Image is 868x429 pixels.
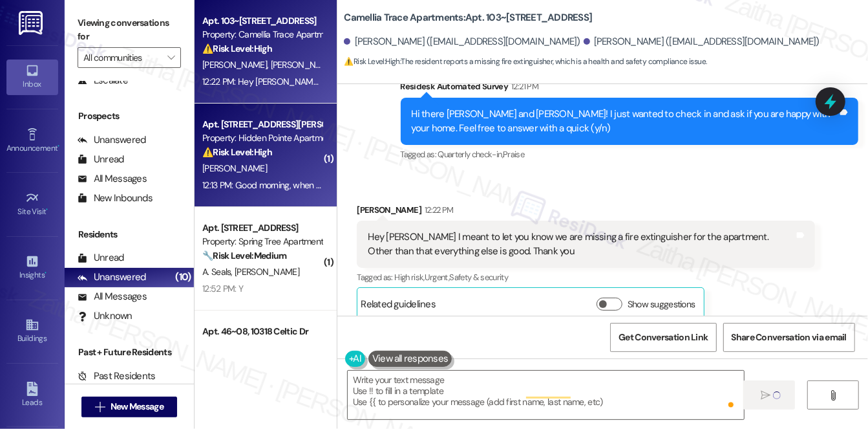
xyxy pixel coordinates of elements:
span: [PERSON_NAME] [202,59,271,71]
div: 12:13 PM: Good morning, when I renewed the lease this past March I didn't get them clean. Oh than... [202,179,653,191]
button: New Message [81,397,177,417]
span: • [47,205,48,214]
div: Past + Future Residents [65,346,194,359]
div: All Messages [78,290,147,303]
div: Apt. [STREET_ADDRESS] [202,221,322,235]
strong: ⚠️ Risk Level: High [344,56,399,67]
button: Get Conversation Link [610,323,716,352]
i:  [167,52,175,63]
span: High risk , [394,272,425,283]
span: [PERSON_NAME] [235,266,299,278]
span: Praise [503,149,524,160]
div: Unanswered [78,133,146,147]
div: Unread [78,153,124,166]
div: Unanswered [78,270,146,284]
label: Viewing conversations for [78,13,181,47]
div: 12:22 PM: Hey [PERSON_NAME] meant to let you know we are missing a fire extinguisher for the apar... [202,76,791,87]
b: Camellia Trace Apartments: Apt. 103~[STREET_ADDRESS] [344,11,592,25]
a: Site Visit • [6,187,58,222]
div: Tagged as: [357,268,815,287]
div: Tagged as: [401,145,859,164]
span: Quarterly check-in , [438,149,503,160]
div: [PERSON_NAME] ([EMAIL_ADDRESS][DOMAIN_NAME]) [344,35,580,49]
strong: 🔧 Risk Level: Medium [202,250,286,261]
a: Insights • [6,250,58,285]
div: 12:22 PM [421,203,454,217]
label: Show suggestions [628,298,695,311]
div: 12:21 PM [508,80,538,93]
div: Unknown [78,309,132,323]
div: Residents [65,228,194,241]
div: [PERSON_NAME] [357,203,815,221]
a: Buildings [6,314,58,349]
span: [PERSON_NAME] [271,59,335,71]
span: A. Seals [202,266,235,278]
button: Share Conversation via email [723,323,855,352]
span: • [45,269,47,278]
i:  [761,390,770,401]
i:  [828,390,838,401]
strong: ⚠️ Risk Level: High [202,43,272,54]
div: Past Residents [78,369,156,383]
div: Residesk Automated Survey [401,80,859,98]
span: Urgent , [425,272,449,283]
div: Property: Hidden Pointe Apartments [202,131,322,145]
div: 12:52 PM: Y [202,283,243,294]
input: All communities [83,47,160,68]
div: All Messages [78,172,147,186]
div: Unread [78,251,124,265]
div: New Inbounds [78,192,153,205]
div: Apt. [STREET_ADDRESS][PERSON_NAME] [202,118,322,131]
a: Inbox [6,60,58,94]
img: ResiDesk Logo [19,11,45,35]
div: Property: Camellia Trace Apartments [202,28,322,41]
div: Escalate [78,74,128,87]
div: Hey [PERSON_NAME] I meant to let you know we are missing a fire extinguisher for the apartment. O... [368,230,794,258]
span: Get Conversation Link [619,331,708,344]
div: Hi there [PERSON_NAME] and [PERSON_NAME]! I just wanted to check in and ask if you are happy with... [412,107,838,135]
div: [PERSON_NAME] ([EMAIL_ADDRESS][DOMAIN_NAME]) [584,35,820,49]
span: [PERSON_NAME] [202,162,267,174]
a: Leads [6,378,58,413]
div: Prospects [65,109,194,123]
div: Property: Spring Tree Apartments [202,235,322,248]
strong: ⚠️ Risk Level: High [202,146,272,158]
span: Safety & security [449,272,508,283]
div: Apt. 46~08, 10318 Celtic Dr [202,325,322,338]
i:  [95,402,105,412]
div: (10) [172,267,194,287]
div: Apt. 103~[STREET_ADDRESS] [202,14,322,28]
span: New Message [111,400,164,413]
span: Share Conversation via email [732,331,847,344]
span: : The resident reports a missing fire extinguisher, which is a health and safety compliance issue. [344,55,706,69]
div: Related guidelines [361,298,436,316]
span: • [58,142,59,151]
textarea: To enrich screen reader interactions, please activate Accessibility in Grammarly extension settings [348,371,744,419]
